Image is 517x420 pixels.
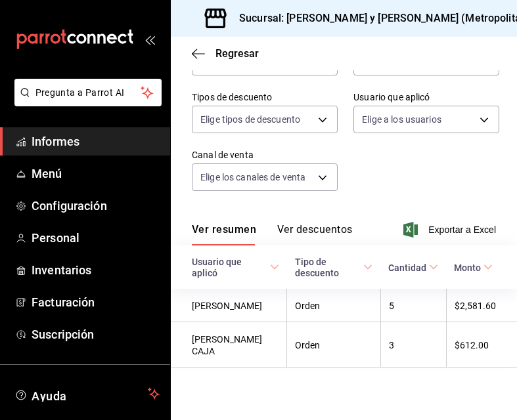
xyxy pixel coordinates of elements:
[32,135,79,148] font: Informes
[353,92,430,102] font: Usuario que aplicó
[192,92,272,102] font: Tipos de descuento
[295,301,320,311] font: Orden
[32,199,107,213] font: Configuración
[192,150,254,160] font: Canal de venta
[192,301,262,311] font: [PERSON_NAME]
[277,223,352,236] font: Ver descuentos
[389,301,394,311] font: 5
[406,222,496,238] button: Exportar a Excel
[200,172,305,182] font: Elige los canales de venta
[192,256,279,279] span: Usuario que aplicó
[32,231,79,245] font: Personal
[9,95,162,109] a: Pregunta a Parrot AI
[32,327,94,341] font: Suscripción
[454,262,493,273] span: Monto
[215,47,259,60] font: Regresar
[35,87,125,98] font: Pregunta a Parrot AI
[192,222,352,245] div: pestañas de navegación
[455,340,489,350] font: $612.00
[32,263,91,277] font: Inventarios
[192,223,256,236] font: Ver resumen
[454,262,481,273] font: Monto
[362,114,441,125] font: Elige a los usuarios
[32,389,67,403] font: Ayuda
[192,47,259,60] button: Regresar
[295,257,339,278] font: Tipo de descuento
[388,262,438,273] span: Cantidad
[192,257,242,278] font: Usuario que aplicó
[295,256,373,279] span: Tipo de descuento
[389,340,394,350] font: 3
[388,262,426,273] font: Cantidad
[200,114,300,125] font: Elige tipos de descuento
[455,301,496,311] font: $2,581.60
[145,34,155,45] button: abrir_cajón_menú
[192,334,262,356] font: [PERSON_NAME] CAJA
[295,340,320,350] font: Orden
[14,79,162,106] button: Pregunta a Parrot AI
[32,167,62,180] font: Menú
[32,295,95,309] font: Facturación
[428,224,496,235] font: Exportar a Excel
